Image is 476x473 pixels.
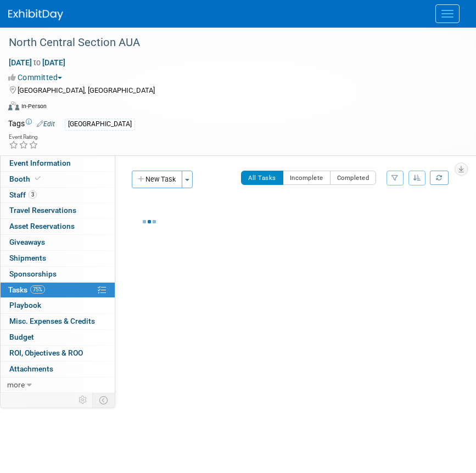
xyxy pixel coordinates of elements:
[1,298,115,313] a: Playbook
[9,174,43,183] span: Booth
[7,380,25,389] span: more
[1,172,115,187] a: Booth
[1,378,115,393] a: more
[8,9,63,20] img: ExhibitDay
[9,333,34,341] span: Budget
[8,100,462,116] div: Event Format
[1,219,115,234] a: Asset Reservations
[21,102,47,110] div: In-Person
[8,118,55,131] td: Tags
[1,346,115,361] a: ROI, Objectives & ROO
[1,267,115,282] a: Sponsorships
[9,134,38,140] div: Event Rating
[1,235,115,250] a: Giveaways
[32,58,42,67] span: to
[9,254,46,262] span: Shipments
[143,220,156,223] img: loading...
[9,222,75,230] span: Asset Reservations
[35,176,41,182] i: Booth reservation complete
[9,317,95,325] span: Misc. Expenses & Credits
[1,188,115,203] a: Staff3
[1,330,115,345] a: Budget
[9,269,57,278] span: Sponsorships
[8,102,19,110] img: Format-Inperson.png
[8,72,66,83] button: Committed
[93,393,115,407] td: Toggle Event Tabs
[74,393,93,407] td: Personalize Event Tab Strip
[9,301,41,309] span: Playbook
[241,171,283,185] button: All Tasks
[65,119,135,130] div: [GEOGRAPHIC_DATA]
[9,364,53,373] span: Attachments
[9,238,45,246] span: Giveaways
[9,159,71,167] span: Event Information
[18,86,155,94] span: [GEOGRAPHIC_DATA], [GEOGRAPHIC_DATA]
[1,283,115,298] a: Tasks75%
[9,206,76,215] span: Travel Reservations
[37,120,55,128] a: Edit
[435,4,460,23] button: Menu
[283,171,331,185] button: Incomplete
[1,156,115,171] a: Event Information
[1,251,115,266] a: Shipments
[9,190,37,199] span: Staff
[330,171,377,185] button: Completed
[8,58,66,67] span: [DATE] [DATE]
[132,171,182,188] button: New Task
[29,190,37,199] span: 3
[9,348,83,357] span: ROI, Objectives & ROO
[1,362,115,377] a: Attachments
[1,314,115,329] a: Misc. Expenses & Credits
[1,203,115,218] a: Travel Reservations
[5,33,454,53] div: North Central Section AUA
[430,171,449,185] a: Refresh
[8,285,45,294] span: Tasks
[30,285,45,294] span: 75%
